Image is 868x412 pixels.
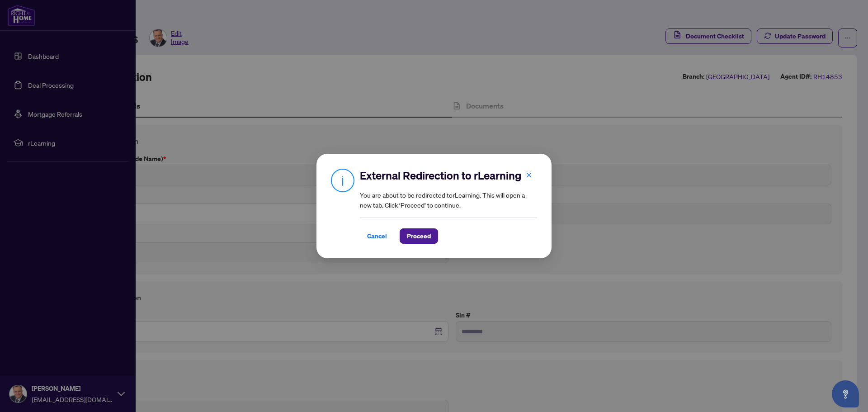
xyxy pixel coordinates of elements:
span: Proceed [407,229,431,243]
span: close [526,172,532,178]
div: You are about to be redirected to rLearning . This will open a new tab. Click ‘Proceed’ to continue. [360,168,537,244]
button: Proceed [400,228,438,244]
button: Open asap [832,380,859,407]
h2: External Redirection to rLearning [360,168,537,183]
button: Cancel [360,228,394,244]
img: Info Icon [331,168,354,192]
span: Cancel [367,229,387,243]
